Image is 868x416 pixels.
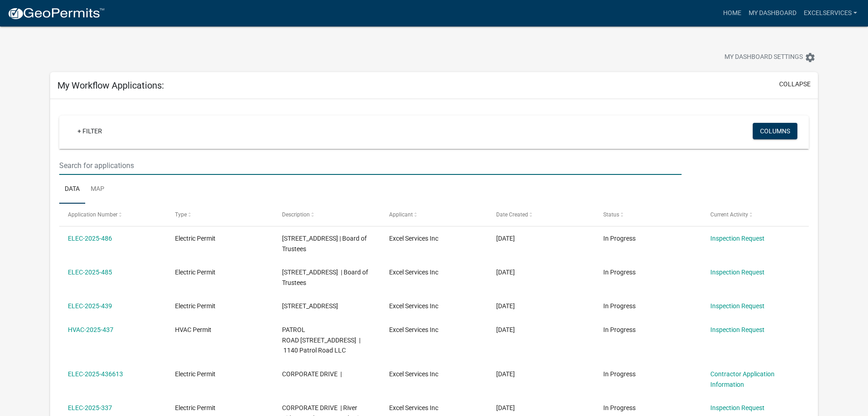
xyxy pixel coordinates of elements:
[59,204,166,226] datatable-header-cell: Application Number
[175,302,216,310] span: Electric Permit
[745,5,800,22] a: My Dashboard
[68,302,112,310] a: ELEC-2025-439
[496,370,515,378] span: 06/16/2025
[175,370,216,378] span: Electric Permit
[282,326,360,354] span: PATROL ROAD 1140 Patrol Road | 1140 Patrol Road LLC
[175,235,216,242] span: Electric Permit
[603,370,636,378] span: In Progress
[488,204,595,226] datatable-header-cell: Date Created
[175,326,211,333] span: HVAC Permit
[389,404,438,411] span: Excel Services Inc
[805,52,816,63] i: settings
[273,204,380,226] datatable-header-cell: Description
[59,175,85,204] a: Data
[496,404,515,411] span: 06/12/2025
[282,235,367,253] span: 5300 Highway 62 | Board of Trustees
[282,269,368,286] span: 5300 Highway 62 | Board of Trustees
[57,80,164,91] h5: My Workflow Applications:
[68,235,112,242] a: ELEC-2025-486
[68,404,112,411] a: ELEC-2025-337
[603,235,636,242] span: In Progress
[496,269,515,276] span: 09/04/2025
[603,269,636,276] span: In Progress
[603,404,636,411] span: In Progress
[496,235,515,242] span: 09/09/2025
[282,370,342,378] span: CORPORATE DRIVE |
[68,211,118,218] span: Application Number
[70,123,109,139] a: + Filter
[496,211,528,218] span: Date Created
[800,5,861,22] a: excelservices
[724,52,803,63] span: My Dashboard Settings
[68,269,112,276] a: ELEC-2025-485
[603,326,636,333] span: In Progress
[779,79,811,89] button: collapse
[717,48,823,66] button: My Dashboard Settingssettings
[389,302,438,310] span: Excel Services Inc
[175,269,216,276] span: Electric Permit
[753,123,797,139] button: Columns
[282,302,338,310] span: 5300 State Road 62 | River Ridge MS
[710,326,765,333] a: Inspection Request
[603,302,636,310] span: In Progress
[710,370,775,388] a: Contractor Application Information
[496,326,515,333] span: 07/22/2025
[710,211,748,218] span: Current Activity
[594,204,701,226] datatable-header-cell: Status
[719,5,745,22] a: Home
[389,370,438,378] span: Excel Services Inc
[68,326,113,333] a: HVAC-2025-437
[389,326,438,333] span: Excel Services Inc
[85,175,110,204] a: Map
[389,269,438,276] span: Excel Services Inc
[166,204,273,226] datatable-header-cell: Type
[701,204,808,226] datatable-header-cell: Current Activity
[59,156,681,175] input: Search for applications
[496,302,515,310] span: 08/11/2025
[389,235,438,242] span: Excel Services Inc
[710,269,765,276] a: Inspection Request
[282,211,310,218] span: Description
[68,370,123,378] a: ELEC-2025-436613
[710,235,765,242] a: Inspection Request
[603,211,619,218] span: Status
[710,302,765,310] a: Inspection Request
[389,211,413,218] span: Applicant
[380,204,488,226] datatable-header-cell: Applicant
[175,211,187,218] span: Type
[175,404,216,411] span: Electric Permit
[710,404,765,411] a: Inspection Request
